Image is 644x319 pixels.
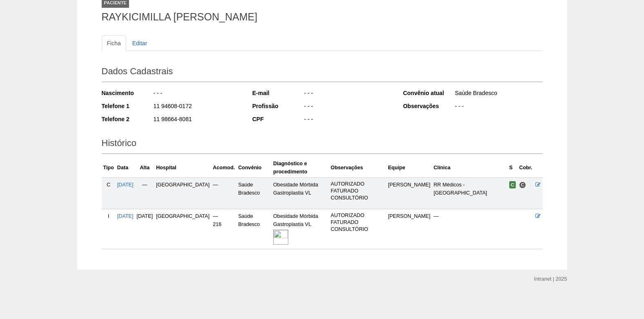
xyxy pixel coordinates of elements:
[211,177,236,209] td: —
[102,89,153,97] div: Nascimento
[236,158,272,178] th: Convênio
[386,177,432,209] td: [PERSON_NAME]
[272,209,329,249] td: Obesidade Mórbida Gastroplastia VL
[154,209,211,249] td: [GEOGRAPHIC_DATA]
[103,212,114,220] div: I
[211,158,236,178] th: Acomod.
[116,158,135,178] th: Data
[135,158,155,178] th: Alta
[102,102,153,110] div: Telefone 1
[331,212,385,233] p: AUTORIZADO FATURADO CONSULTÓRIO
[135,177,155,209] td: —
[236,209,272,249] td: Saúde Bradesco
[252,102,303,110] div: Profissão
[153,102,241,112] div: 11 94608-0172
[211,209,236,249] td: — 216
[519,182,526,188] span: Consultório
[517,158,534,178] th: Cobr.
[154,158,211,178] th: Hospital
[432,209,508,249] td: —
[103,181,114,189] div: C
[432,158,508,178] th: Clínica
[303,115,392,125] div: - - -
[386,209,432,249] td: [PERSON_NAME]
[117,182,134,188] a: [DATE]
[403,102,454,110] div: Observações
[272,177,329,209] td: Obesidade Mórbida Gastroplastia VL
[329,158,386,178] th: Observações
[454,89,543,99] div: Saúde Bradesco
[509,181,516,188] span: Confirmada
[153,115,241,125] div: 11 98664-8081
[454,102,543,112] div: - - -
[102,63,543,82] h2: Dados Cadastrais
[303,89,392,99] div: - - -
[102,12,543,22] h1: RAYKICIMILLA [PERSON_NAME]
[117,213,134,219] a: [DATE]
[236,177,272,209] td: Saúde Bradesco
[252,89,303,97] div: E-mail
[154,177,211,209] td: [GEOGRAPHIC_DATA]
[534,275,567,283] div: Intranet | 2025
[403,89,454,97] div: Convênio atual
[102,35,126,51] a: Ficha
[102,115,153,123] div: Telefone 2
[153,89,241,99] div: - - -
[272,158,329,178] th: Diagnóstico e procedimento
[432,177,508,209] td: RR Médicos - [GEOGRAPHIC_DATA]
[127,35,153,51] a: Editar
[386,158,432,178] th: Equipe
[102,135,543,154] h2: Histórico
[137,213,153,219] span: [DATE]
[508,158,518,178] th: S
[252,115,303,123] div: CPF
[303,102,392,112] div: - - -
[331,181,385,202] p: AUTORIZADO FATURADO CONSULTÓRIO
[102,158,116,178] th: Tipo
